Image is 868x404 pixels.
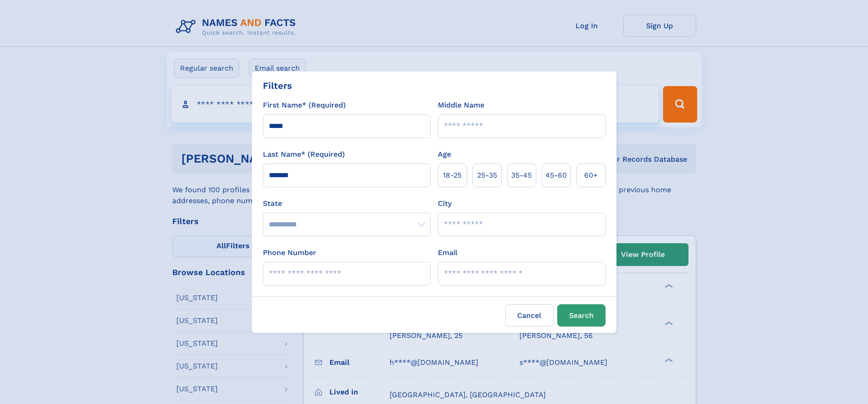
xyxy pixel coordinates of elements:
[438,247,457,258] label: Email
[584,170,598,181] span: 60+
[505,304,554,327] label: Cancel
[263,247,316,258] label: Phone Number
[557,304,606,327] button: Search
[511,170,532,181] span: 35‑45
[438,149,451,160] label: Age
[263,79,292,92] div: Filters
[263,198,431,209] label: State
[545,170,567,181] span: 45‑60
[438,198,452,209] label: City
[438,100,484,111] label: Middle Name
[263,149,345,160] label: Last Name* (Required)
[443,170,462,181] span: 18‑25
[477,170,497,181] span: 25‑35
[263,100,346,111] label: First Name* (Required)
